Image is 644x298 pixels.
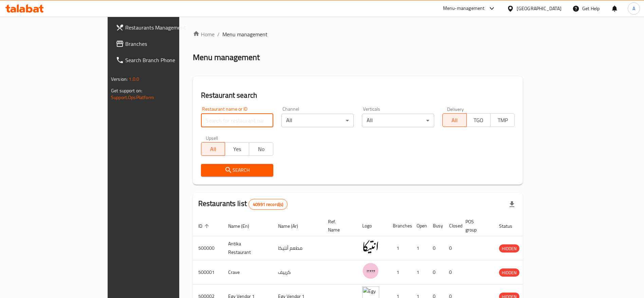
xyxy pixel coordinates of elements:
div: Export file [504,196,520,212]
button: All [442,113,467,127]
span: Search [206,166,268,174]
span: Name (Ar) [278,222,307,230]
input: Search for restaurant name or ID.. [201,114,273,127]
div: [GEOGRAPHIC_DATA] [517,5,562,12]
span: POS group [465,218,485,234]
td: مطعم أنتيكا [273,236,323,260]
button: Yes [225,142,249,156]
button: Search [201,164,273,176]
span: Yes [228,144,246,154]
span: 1.0.0 [129,75,139,83]
button: All [201,142,225,156]
span: Version: [111,75,128,83]
td: 1 [387,260,411,284]
button: No [249,142,273,156]
span: Search Branch Phone [125,56,210,64]
th: Busy [427,216,444,236]
label: Delivery [447,107,464,111]
td: 0 [427,260,444,284]
span: Branches [125,40,210,48]
div: All [362,114,434,127]
h2: Restaurants list [198,199,288,210]
td: Crave [223,260,273,284]
a: Branches [110,36,215,52]
td: 1 [387,236,411,260]
span: ID [198,222,211,230]
td: 1 [411,236,427,260]
td: 0 [444,260,460,284]
td: 0 [444,236,460,260]
h2: Restaurant search [201,90,515,100]
span: TGO [470,115,488,125]
nav: breadcrumb [193,30,523,38]
div: Menu-management [443,4,485,13]
span: Menu management [222,30,268,38]
div: Total records count [249,199,288,210]
img: Antika Restaurant [362,238,379,255]
td: 1 [411,260,427,284]
td: كرييف [273,260,323,284]
button: TMP [490,113,515,127]
li: / [217,30,220,38]
span: 40991 record(s) [249,201,287,208]
th: Branches [387,216,411,236]
span: Restaurants Management [125,23,210,32]
span: TMP [493,115,512,125]
th: Open [411,216,427,236]
div: All [281,114,354,127]
span: HIDDEN [499,245,519,253]
span: All [445,115,464,125]
span: Status [499,222,521,230]
span: Get support on: [111,86,142,95]
td: 0 [427,236,444,260]
button: TGO [466,113,491,127]
span: No [252,144,271,154]
a: Restaurants Management [110,19,215,36]
h2: Menu management [193,52,260,63]
th: Logo [357,216,387,236]
span: Name (En) [228,222,258,230]
img: Crave [362,262,379,279]
div: HIDDEN [499,244,519,253]
th: Closed [444,216,460,236]
a: Support.OpsPlatform [111,93,154,102]
span: Ref. Name [328,218,349,234]
td: Antika Restaurant [223,236,273,260]
label: Upsell [206,135,218,140]
span: HIDDEN [499,269,519,277]
span: All [204,144,223,154]
span: A [632,5,635,12]
a: Search Branch Phone [110,52,215,68]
